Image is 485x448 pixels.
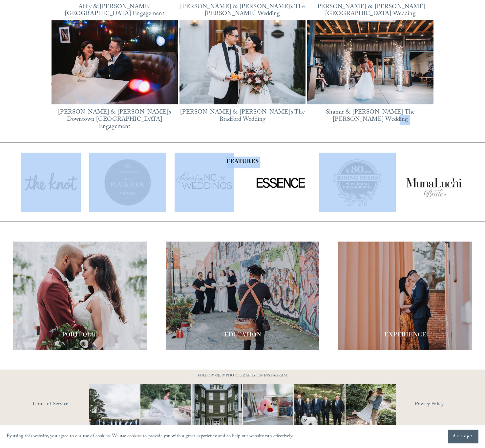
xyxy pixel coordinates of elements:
[179,20,306,105] img: Justine &amp; Xinli’s The Bradford Wedding
[346,375,396,442] img: It&rsquo;s that time of year where weddings and engagements pick up and I get the joy of capturin...
[226,157,259,167] strong: FEATURES
[128,384,203,434] img: Not every photo needs to be perfectly still, sometimes the best ones are the ones that feel like ...
[448,430,478,443] button: Accept
[65,2,164,20] a: Abby & [PERSON_NAME][GEOGRAPHIC_DATA] Engagement
[185,373,300,380] p: FOLLOW @JBIVPHOTOGRAPHY ON INSTAGRAM
[230,384,306,434] img: This has got to be one of the cutest detail shots I've ever taken for a wedding! 📷 @thewoobles #I...
[453,433,474,440] span: Accept
[282,384,357,434] img: Happy #InternationalDogDay to all the pups who have made wedding days, engagement sessions, and p...
[326,108,415,125] a: Shamir & [PERSON_NAME] The [PERSON_NAME] Wedding
[32,399,108,410] a: Terms of Service
[307,20,433,105] img: Shamir &amp; Keegan’s The Meadows Raleigh Wedding
[315,2,426,20] a: [PERSON_NAME] & [PERSON_NAME][GEOGRAPHIC_DATA] Wedding
[180,2,305,20] a: [PERSON_NAME] & [PERSON_NAME]’s The [PERSON_NAME] Wedding
[52,20,178,105] a: Lorena &amp; Tom’s Downtown Durham Engagement
[51,20,178,105] img: Lorena &amp; Tom’s Downtown Durham Engagement
[224,331,261,338] span: EDUCATION
[184,384,249,434] img: Wideshots aren't just &quot;nice to have,&quot; they're a wedding day essential! 🙌 #Wideshotwedne...
[180,108,305,125] a: [PERSON_NAME] & [PERSON_NAME]’s The Bradford Wedding
[415,399,472,410] a: Privacy Policy
[77,384,152,434] img: Definitely, not your typical #WideShotWednesday moment. It&rsquo;s all about the suits, the smile...
[58,108,171,132] a: [PERSON_NAME] & [PERSON_NAME]’s Downtown [GEOGRAPHIC_DATA] Engagement
[7,432,294,441] p: By using this website, you agree to our use of cookies. We use cookies to provide you with a grea...
[384,331,426,338] span: EXPERIENCE
[62,331,98,338] span: PORTFOLIO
